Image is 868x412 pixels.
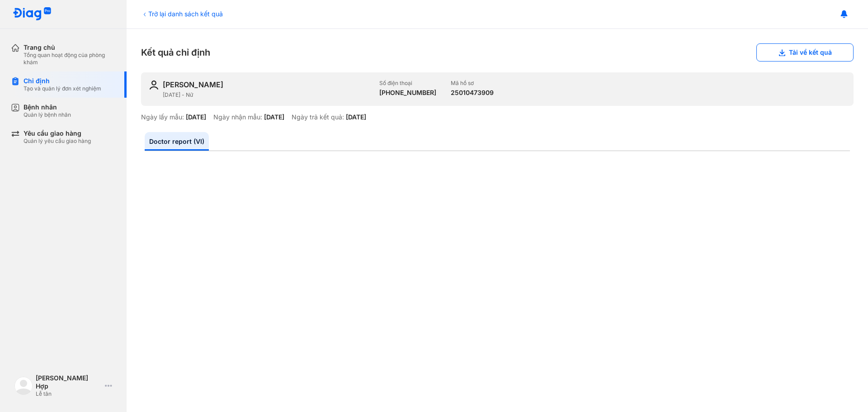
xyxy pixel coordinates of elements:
img: user-icon [148,80,159,90]
div: Trang chủ [24,43,116,52]
div: Mã hồ sơ [451,80,494,87]
div: Quản lý bệnh nhân [24,111,71,118]
div: [DATE] [346,113,366,121]
div: Tổng quan hoạt động của phòng khám [24,52,116,66]
div: [DATE] [264,113,284,121]
div: [DATE] - Nữ [163,91,372,99]
img: logo [13,7,52,21]
div: Số điện thoại [379,80,436,87]
div: [PERSON_NAME] [163,80,223,90]
div: [DATE] [186,113,206,121]
div: Kết quả chỉ định [141,43,854,62]
div: [PERSON_NAME] Hợp [36,374,101,390]
img: logo [14,377,33,395]
div: [PHONE_NUMBER] [379,89,436,97]
div: Quản lý yêu cầu giao hàng [24,137,91,145]
div: Tạo và quản lý đơn xét nghiệm [24,85,101,92]
div: Ngày lấy mẫu: [141,113,184,121]
div: Ngày nhận mẫu: [213,113,262,121]
a: Doctor report (VI) [145,132,209,151]
div: Trở lại danh sách kết quả [141,9,223,19]
div: Ngày trả kết quả: [292,113,344,121]
div: Lễ tân [36,390,101,398]
div: Chỉ định [24,77,101,85]
div: 25010473909 [451,89,494,97]
button: Tải về kết quả [756,43,854,62]
div: Bệnh nhân [24,103,71,111]
div: Yêu cầu giao hàng [24,129,91,137]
